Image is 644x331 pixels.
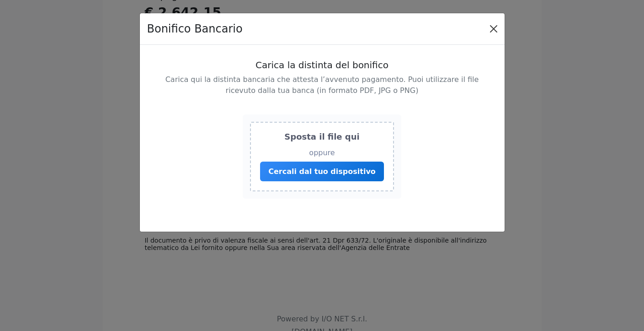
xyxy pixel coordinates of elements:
h5: Carica la distinta del bonifico [158,60,486,71]
p: oppure [260,148,384,157]
span: Cercali dal tuo dispositivo [268,167,376,176]
h4: Bonifico Bancario [147,21,243,37]
span: Carica qui la distinta bancaria che attesta l’avvenuto pagamento. Puoi utilizzare il file ricevut... [165,75,479,95]
button: Close [486,22,501,36]
span: Sposta il file qui [284,132,359,141]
